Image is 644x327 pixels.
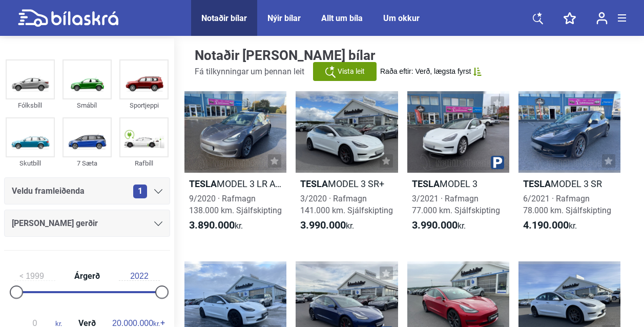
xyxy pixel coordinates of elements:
a: TeslaMODEL 3 SR+3/2020 · Rafmagn141.000 km. Sjálfskipting3.990.000kr. [296,91,398,241]
span: [PERSON_NAME] gerðir [12,216,98,231]
b: 3.890.000 [189,219,235,231]
div: Sportjeppi [119,99,169,111]
b: Tesla [189,178,217,189]
a: TeslaMODEL 33/2021 · Rafmagn77.000 km. Sjálfskipting3.990.000kr. [407,91,509,241]
a: Nýir bílar [267,13,301,23]
div: Fólksbíll [6,99,55,111]
a: TeslaMODEL 3 LR AWD9/2020 · Rafmagn138.000 km. Sjálfskipting3.890.000kr. [184,91,286,241]
div: Smábíl [63,99,112,111]
span: kr. [189,219,243,232]
h2: MODEL 3 SR [518,178,620,190]
span: 3/2021 · Rafmagn 77.000 km. Sjálfskipting [412,194,500,215]
div: Rafbíll [119,157,169,169]
span: 3/2020 · Rafmagn 141.000 km. Sjálfskipting [300,194,393,215]
a: Um okkur [383,13,420,23]
h2: MODEL 3 SR+ [296,178,398,190]
b: Tesla [300,178,328,189]
a: Allt um bíla [321,13,363,23]
h2: MODEL 3 LR AWD [184,178,286,190]
div: 7 Sæta [63,157,112,169]
b: 3.990.000 [300,219,346,231]
span: Fá tilkynningar um þennan leit [195,67,304,76]
a: Notaðir bílar [201,13,247,23]
h2: MODEL 3 [407,178,509,190]
b: 3.990.000 [412,219,458,231]
button: Raða eftir: Verð, lægsta fyrst [380,67,482,76]
span: kr. [412,219,466,232]
span: 1 [133,185,147,198]
img: parking.png [491,156,504,169]
a: TeslaMODEL 3 SR6/2021 · Rafmagn78.000 km. Sjálfskipting4.190.000kr. [518,91,620,241]
b: Tesla [412,178,440,189]
span: Árgerð [72,272,102,280]
div: Skutbíll [6,157,55,169]
span: 9/2020 · Rafmagn 138.000 km. Sjálfskipting [189,194,282,215]
span: 6/2021 · Rafmagn 78.000 km. Sjálfskipting [523,194,611,215]
span: Raða eftir: Verð, lægsta fyrst [380,67,471,76]
span: Veldu framleiðenda [12,184,85,198]
span: Vista leit [338,66,365,77]
b: 4.190.000 [523,219,569,231]
img: user-login.svg [596,12,608,25]
b: Tesla [523,178,551,189]
span: kr. [300,219,354,232]
span: kr. [523,219,577,232]
h1: Notaðir [PERSON_NAME] bílar [195,49,388,62]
